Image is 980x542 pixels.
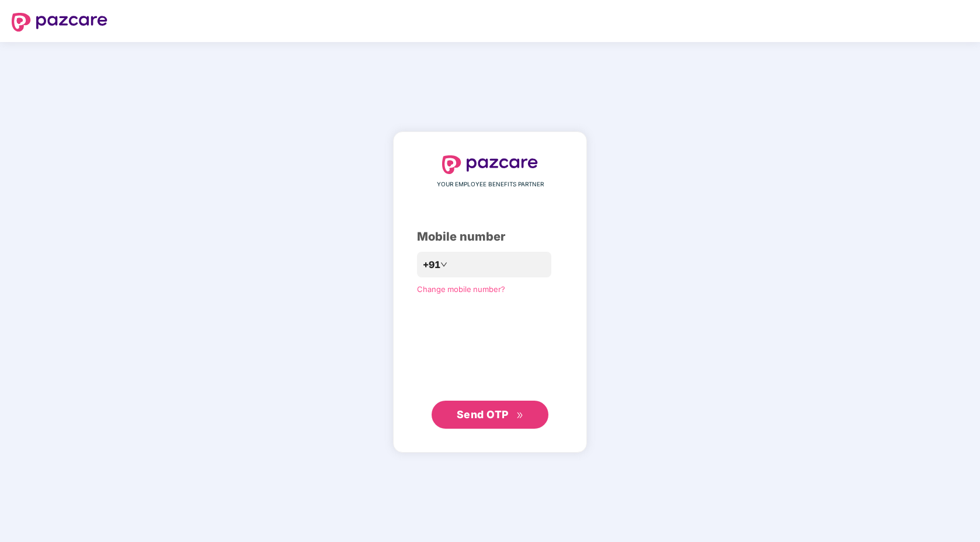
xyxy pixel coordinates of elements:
span: YOUR EMPLOYEE BENEFITS PARTNER [437,180,544,189]
a: Change mobile number? [417,284,505,294]
span: Send OTP [457,408,509,421]
img: logo [442,155,538,174]
span: +91 [423,258,440,272]
img: logo [12,13,107,32]
div: Mobile number [417,228,563,246]
span: down [440,261,447,268]
span: double-right [516,412,524,419]
button: Send OTPdouble-right [432,401,548,429]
